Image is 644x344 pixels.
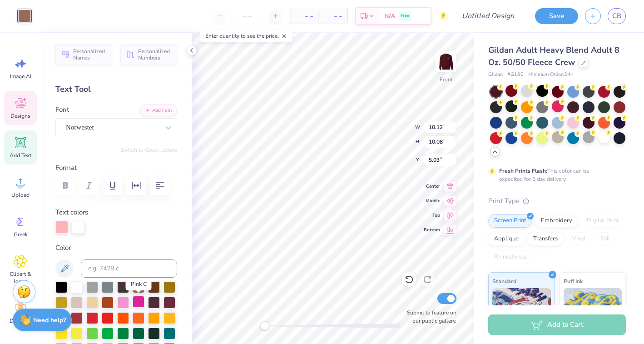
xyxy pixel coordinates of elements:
div: Screen Print [488,214,532,228]
span: Upload [11,191,30,199]
button: Personalized Names [55,44,112,65]
span: Personalized Names [73,48,107,61]
a: CB [608,8,626,24]
img: Puff Ink [564,288,622,334]
span: Decorate [10,317,31,324]
div: Accessibility label [260,321,269,330]
div: Text Tool [55,83,177,95]
span: Designs [10,112,30,120]
label: Submit to feature on our public gallery. [402,309,456,325]
span: Personalized Numbers [138,48,172,61]
label: Font [55,105,69,115]
div: Foil [594,232,616,246]
span: Bottom [424,226,440,234]
div: Transfers [527,232,564,246]
span: Top [424,212,440,219]
span: Middle [424,197,440,204]
input: e.g. 7428 c [81,259,177,278]
input: Untitled Design [455,7,521,25]
button: Switch to Greek Letters [120,146,177,154]
span: Gildan [488,71,503,79]
div: This color can be expedited for 5 day delivery. [499,167,611,183]
span: Puff Ink [564,276,583,286]
div: Pink C [126,278,152,290]
div: Enter quantity to see the price. [200,30,292,42]
input: – – [230,8,265,24]
div: Embroidery [535,214,578,228]
span: CB [612,11,621,21]
div: Rhinestones [488,250,532,264]
strong: Need help? [33,316,66,324]
span: Center [424,183,440,190]
div: Vinyl [566,232,592,246]
button: Add Font [140,105,177,116]
button: Save [535,8,578,24]
span: # G180 [507,71,524,79]
label: Format [55,163,177,173]
span: – – [324,11,342,21]
div: Digital Print [581,214,625,228]
span: Gildan Adult Heavy Blend Adult 8 Oz. 50/50 Fleece Crew [488,45,619,68]
span: N/A [384,11,395,21]
span: Clipart & logos [5,270,35,285]
span: Minimum Order: 24 + [528,71,574,79]
img: Standard [492,288,551,334]
span: Add Text [10,152,31,159]
label: Color [55,243,177,253]
div: Print Type [488,196,626,206]
div: Applique [488,232,525,246]
button: Personalized Numbers [120,44,177,65]
strong: Fresh Prints Flash: [499,167,547,174]
span: – – [295,11,313,21]
div: Front [440,75,453,84]
span: Standard [492,276,516,286]
label: Text colors [55,207,88,218]
span: Image AI [10,73,31,80]
img: Front [437,53,455,71]
span: Free [401,13,409,19]
span: Greek [14,231,28,238]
